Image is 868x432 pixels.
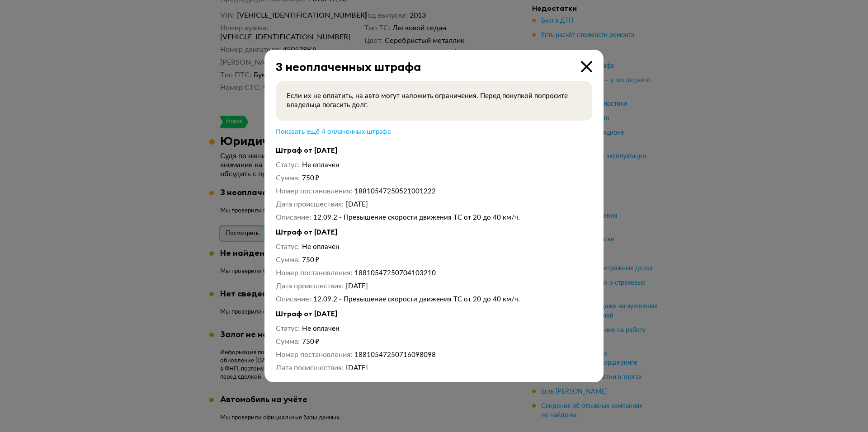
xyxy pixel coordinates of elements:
[276,282,344,291] dt: Дата происшествия
[276,324,300,333] dt: Статус
[346,283,368,290] span: [DATE]
[346,365,368,371] span: [DATE]
[276,146,592,155] h4: Штраф от [DATE]
[276,128,391,135] span: Показать ещё 4 оплаченных штрафа
[287,92,581,110] p: Если их не оплатить, на авто могут наложить ограничения. Перед покупкой попросите владельца погас...
[354,352,436,358] span: 18810547250716098098
[276,227,592,237] h4: Штраф от [DATE]
[346,201,368,208] span: [DATE]
[302,325,340,332] span: Не оплачен
[276,213,311,222] dt: Описание
[354,270,436,277] span: 18810547250704103210
[276,255,300,265] dt: Сумма
[302,338,319,345] span: 750 ₽
[313,214,520,221] span: 12.09.2 - Превышение скорости движения ТС от 20 до 40 км/ч.
[276,174,300,183] dt: Сумма
[313,296,520,303] span: 12.09.2 - Превышение скорости движения ТС от 20 до 40 км/ч.
[302,162,340,169] span: Не оплачен
[276,160,300,170] dt: Статус
[276,268,352,278] dt: Номер постановления
[302,175,319,182] span: 750 ₽
[276,242,300,252] dt: Статус
[302,244,340,250] span: Не оплачен
[264,50,592,74] div: 3 неоплаченных штрафа
[276,309,592,319] h4: Штраф от [DATE]
[276,363,344,373] dt: Дата происшествия
[276,200,344,209] dt: Дата происшествия
[276,337,300,347] dt: Сумма
[276,187,352,196] dt: Номер постановления
[354,188,436,195] span: 18810547250521001222
[276,295,311,304] dt: Описание
[302,257,319,263] span: 750 ₽
[276,350,352,360] dt: Номер постановления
